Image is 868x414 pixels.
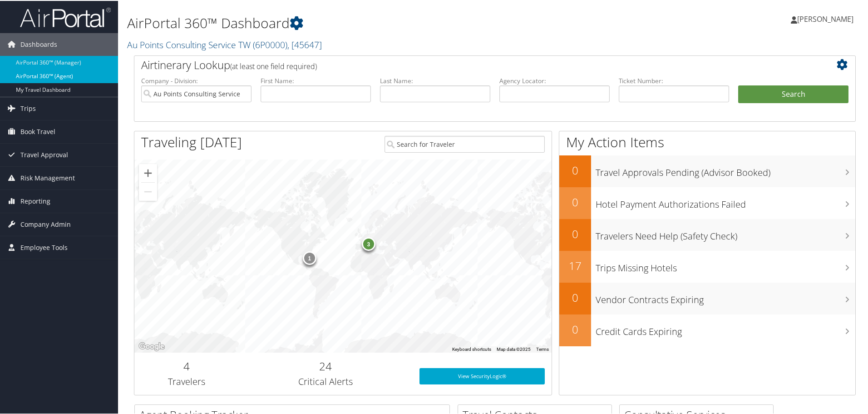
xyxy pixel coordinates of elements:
label: Company - Division: [141,75,252,85]
span: , [ 45647 ] [287,38,322,50]
h3: Hotel Payment Authorizations Failed [596,193,855,210]
label: Agency Locator: [499,75,610,85]
a: [PERSON_NAME] [791,5,863,32]
h1: AirPortal 360™ Dashboard [127,13,617,32]
span: ( 6P0000 ) [253,38,287,50]
h2: 0 [559,321,591,336]
span: Employee Tools [20,235,68,258]
div: 1 [302,250,316,264]
span: (at least one field required) [230,60,317,70]
span: Risk Management [20,166,75,189]
h3: Travelers Need Help (Safety Check) [596,224,855,242]
h2: 0 [559,225,591,241]
span: Travel Approval [20,143,68,165]
span: Company Admin [20,212,71,235]
span: Map data ©2025 [497,346,531,351]
img: Google [137,340,167,352]
button: Keyboard shortcuts [452,345,491,352]
label: Ticket Number: [619,75,729,85]
a: 0Travelers Need Help (Safety Check) [559,218,855,250]
a: View SecurityLogic® [419,367,545,384]
span: Dashboards [20,32,57,55]
span: [PERSON_NAME] [797,13,853,23]
button: Zoom out [139,182,157,200]
h2: Airtinerary Lookup [141,56,789,72]
input: Search for Traveler [385,135,545,152]
label: First Name: [261,75,371,85]
h3: Travel Approvals Pending (Advisor Booked) [596,161,855,178]
h1: Traveling [DATE] [141,132,242,151]
h3: Trips Missing Hotels [596,256,855,274]
a: Au Points Consulting Service TW [127,38,322,50]
a: Terms (opens in new tab) [536,346,549,351]
a: 0Hotel Payment Authorizations Failed [559,186,855,218]
a: 0Travel Approvals Pending (Advisor Booked) [559,155,855,186]
h3: Travelers [141,374,232,387]
img: airportal-logo.png [20,6,111,27]
div: 3 [362,236,375,249]
h2: 0 [559,289,591,304]
h3: Critical Alerts [246,374,406,387]
h2: 0 [559,162,591,177]
h2: 0 [559,194,591,209]
span: Trips [20,96,36,119]
a: 17Trips Missing Hotels [559,250,855,282]
button: Zoom in [139,163,157,181]
h3: Credit Cards Expiring [596,320,855,337]
a: 0Credit Cards Expiring [559,314,855,345]
a: 0Vendor Contracts Expiring [559,282,855,314]
h3: Vendor Contracts Expiring [596,288,855,305]
h2: 24 [246,358,406,373]
h2: 17 [559,257,591,273]
h1: My Action Items [559,132,855,151]
h2: 4 [141,358,232,373]
span: Book Travel [20,120,55,142]
span: Reporting [20,189,50,212]
label: Last Name: [380,75,490,85]
a: Open this area in Google Maps (opens a new window) [137,340,167,352]
button: Search [738,85,848,103]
